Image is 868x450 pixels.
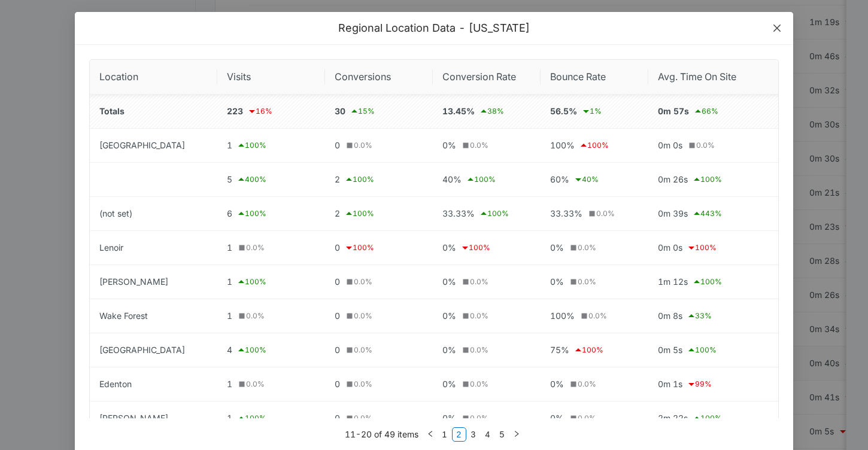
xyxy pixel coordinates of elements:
div: 0.0 % [568,379,596,390]
td: (not set) [90,197,217,231]
li: 11-20 of 49 items [345,427,418,442]
div: 38 % [479,104,504,118]
div: 100 % [579,138,609,153]
a: 3 [467,428,480,441]
div: 100 % [687,343,717,357]
div: 0.0 % [460,140,488,151]
li: 3 [466,427,481,442]
div: 0.0 % [568,413,596,424]
div: 0 [335,378,423,391]
div: 0% [442,309,531,323]
div: 0.0 % [460,345,488,356]
div: 100 % [344,172,374,187]
div: 0 [335,139,423,152]
div: 100 % [573,343,603,357]
td: [GEOGRAPHIC_DATA] [90,333,217,367]
div: 0m 5s [658,343,769,357]
div: 15 % [350,104,375,118]
div: 400 % [236,172,266,187]
th: Location [90,60,217,95]
div: 0% [550,241,639,254]
div: 0.0 % [568,276,596,288]
div: 1 [227,241,315,254]
div: 100 % [236,206,266,221]
div: 1 [227,309,315,323]
div: 0 [335,343,423,357]
div: 100 % [236,138,266,153]
div: 99 % [687,377,712,391]
div: 66 % [693,104,718,118]
div: 0.0 % [687,140,715,151]
div: 0% [550,378,639,391]
a: 5 [496,428,509,441]
div: 0% [442,139,531,152]
li: Previous Page [423,427,438,442]
span: Visits [227,69,306,84]
a: 4 [481,428,494,441]
div: 0.0 % [344,311,372,322]
div: 16 % [247,104,272,118]
div: 100 % [692,411,722,425]
td: [GEOGRAPHIC_DATA] [90,129,217,163]
div: 1 [227,275,315,289]
div: 100 % [466,172,496,187]
div: 100 % [236,411,266,425]
div: 13.45% [442,104,531,118]
div: 1m 12s [658,275,769,289]
div: 33.33% [442,206,531,221]
div: 75% [550,343,639,357]
td: Wake Forest [90,299,217,333]
div: 0.0 % [344,140,372,151]
div: 1 [227,411,315,425]
div: 0.0 % [236,311,265,322]
div: 1 % [581,104,602,118]
li: 1 [438,427,452,442]
td: Lenoir [90,231,217,265]
th: Conversion Rate [433,60,541,95]
div: 2 [335,206,423,221]
div: 0.0 % [236,242,265,254]
li: 4 [481,427,495,442]
td: [PERSON_NAME] [90,265,217,299]
div: 33 % [687,309,712,323]
span: Conversions [335,69,414,84]
div: 100 % [687,241,717,255]
div: 60% [550,172,639,187]
div: 0 [335,241,423,255]
div: 0.0 % [344,345,372,356]
div: 0 [335,412,423,425]
div: 0.0 % [460,413,488,424]
div: 0 [335,309,423,323]
div: 0.0 % [460,311,488,322]
div: 1 [227,138,315,153]
div: Regional Location Data - [US_STATE] [89,22,779,35]
div: 0.0 % [460,379,488,390]
div: 0.0 % [587,208,615,220]
div: 0% [442,412,531,425]
div: 100 % [460,241,490,255]
div: 100 % [236,343,266,357]
span: right [513,430,520,437]
div: 6 [227,206,315,221]
div: 5 [227,172,315,187]
div: 0% [442,343,531,357]
div: 4 [227,343,315,357]
div: 0% [442,275,531,288]
div: 0m 8s [658,309,769,323]
div: 100 % [692,172,722,187]
div: 0m 39s [658,206,769,221]
div: 0 [335,275,423,288]
td: [PERSON_NAME] [90,402,217,436]
span: left [427,430,434,437]
th: Avg. Time On Site [648,60,778,95]
a: 1 [438,428,451,441]
div: 100% [550,309,639,323]
div: 0% [550,275,639,288]
div: 0% [550,412,639,425]
div: 443 % [692,206,722,221]
button: right [509,427,524,442]
span: Avg. Time On Site [658,69,760,84]
div: 33.33% [550,207,639,220]
div: 0m 1s [658,377,769,391]
div: 0m 26s [658,172,769,187]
